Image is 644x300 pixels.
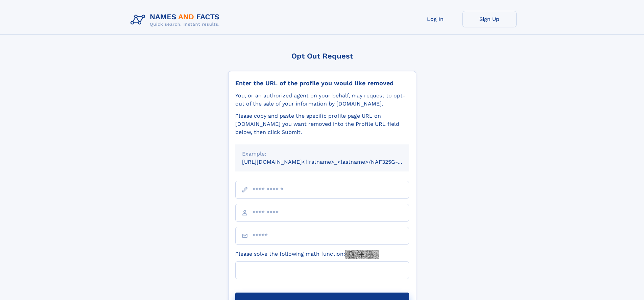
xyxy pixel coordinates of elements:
[128,11,225,29] img: Logo Names and Facts
[235,79,409,87] div: Enter the URL of the profile you would like removed
[228,52,416,60] div: Opt Out Request
[462,11,517,27] a: Sign Up
[235,92,409,108] div: You, or an authorized agent on your behalf, may request to opt-out of the sale of your informatio...
[408,11,462,27] a: Log In
[242,150,402,158] div: Example:
[242,159,422,165] small: [URL][DOMAIN_NAME]<firstname>_<lastname>/NAF325G-xxxxxxxx
[235,112,409,136] div: Please copy and paste the specific profile page URL on [DOMAIN_NAME] you want removed into the Pr...
[235,250,379,259] label: Please solve the following math function:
